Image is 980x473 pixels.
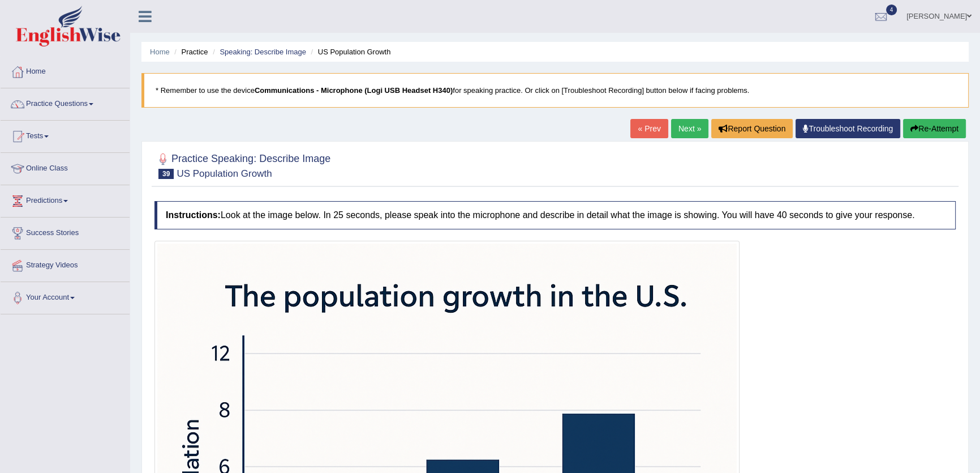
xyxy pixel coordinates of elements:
a: Success Stories [1,218,130,246]
li: Practice [171,46,208,57]
a: Strategy Videos [1,250,130,278]
small: US Population Growth [177,168,272,179]
span: 39 [158,169,174,179]
a: Online Class [1,153,130,181]
a: Home [1,56,130,84]
a: Practice Questions [1,88,130,117]
blockquote: * Remember to use the device for speaking practice. Or click on [Troubleshoot Recording] button b... [141,73,969,108]
a: « Prev [630,119,668,138]
a: Speaking: Describe Image [220,48,306,56]
a: Predictions [1,185,130,214]
a: Tests [1,121,130,149]
a: Home [150,48,170,56]
li: US Population Growth [308,46,390,57]
h2: Practice Speaking: Describe Image [154,151,330,179]
span: 4 [886,5,897,15]
a: Your Account [1,282,130,310]
button: Re-Attempt [903,119,966,138]
a: Troubleshoot Recording [796,119,900,138]
b: Communications - Microphone (Logi USB Headset H340) [255,86,453,95]
h4: Look at the image below. In 25 seconds, please speak into the microphone and describe in detail w... [154,201,956,229]
button: Report Question [711,119,793,138]
b: Instructions: [166,210,221,220]
a: Next » [671,119,708,138]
